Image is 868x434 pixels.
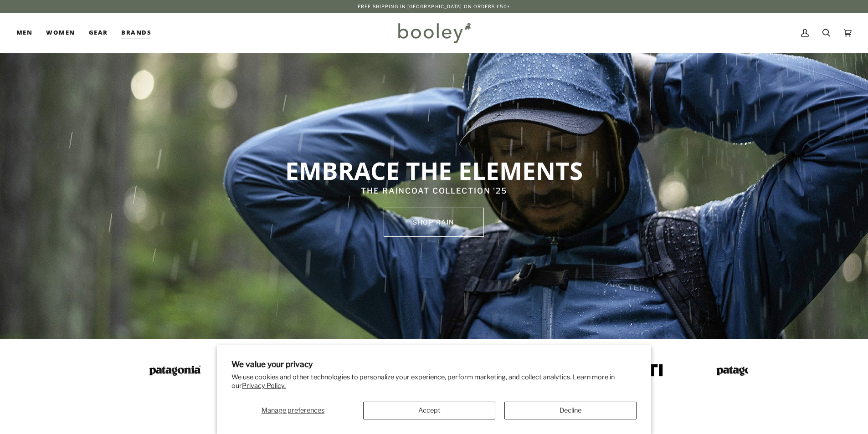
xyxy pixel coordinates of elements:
p: We use cookies and other technologies to personalize your experience, perform marketing, and coll... [231,373,637,390]
span: Gear [89,28,108,37]
button: Manage preferences [231,402,354,419]
span: Women [46,28,75,37]
span: Men [16,28,32,37]
a: Women [39,13,82,53]
a: Gear [82,13,115,53]
a: Privacy Policy. [242,382,286,390]
a: Men [16,13,39,53]
a: Brands [114,13,158,53]
p: THE RAINCOAT COLLECTION '25 [172,185,696,197]
a: SHOP rain [384,208,484,237]
button: Accept [363,402,495,419]
p: EMBRACE THE ELEMENTS [172,155,696,185]
p: Free Shipping in [GEOGRAPHIC_DATA] on Orders €50+ [358,3,510,10]
button: Decline [504,402,637,419]
h2: We value your privacy [231,359,637,369]
span: Brands [121,28,151,37]
span: Manage preferences [262,406,324,414]
img: Booley [394,20,474,46]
